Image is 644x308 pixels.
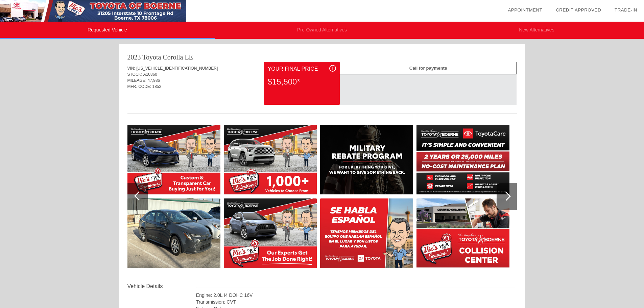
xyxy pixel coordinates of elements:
[215,22,429,39] li: Pre-Owned Alternatives
[127,125,220,194] img: image.aspx
[224,125,317,194] img: image.aspx
[127,72,142,77] span: STOCK:
[127,198,220,268] img: image.aspx
[340,62,517,74] div: Call for payments
[136,66,218,71] span: [US_VEHICLE_IDENTIFICATION_NUMBER]
[556,7,601,13] a: Credit Approved
[127,66,135,71] span: VIN:
[152,84,162,89] span: 1852
[224,198,317,268] img: image.aspx
[332,66,333,71] span: i
[127,282,196,290] div: Vehicle Details
[508,7,542,13] a: Appointment
[320,125,413,194] img: image.aspx
[268,65,336,73] div: Your Final Price
[416,198,509,268] img: image.aspx
[185,52,193,62] div: LE
[127,84,151,89] span: MFR. CODE:
[127,94,517,104] div: Quoted on [DATE] 10:26:19 PM
[148,78,160,83] span: 47,986
[429,22,644,39] li: New Alternatives
[416,125,509,194] img: image.aspx
[196,292,516,299] div: Engine: 2.0L I4 DOHC 16V
[320,198,413,268] img: image.aspx
[127,52,183,62] div: 2023 Toyota Corolla
[196,299,516,305] div: Transmission: CVT
[143,72,157,77] span: A10860
[615,7,637,13] a: Trade-In
[127,78,147,83] span: MILEAGE:
[268,73,336,91] div: $15,500*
